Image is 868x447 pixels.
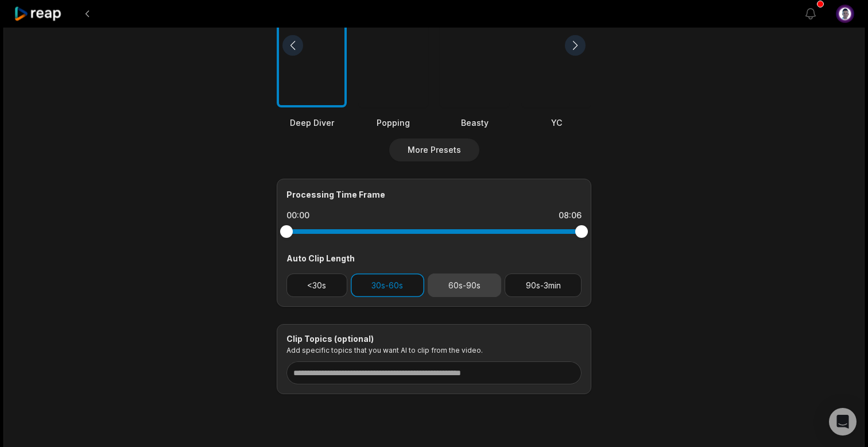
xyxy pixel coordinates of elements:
div: Open Intercom Messenger [829,408,857,436]
div: Popping [358,117,428,129]
div: Deep Diver [277,117,347,129]
div: 08:06 [559,210,582,221]
div: Beasty [440,117,510,129]
div: YC [521,117,591,129]
button: More Presets [389,138,479,161]
div: Clip Topics (optional) [286,334,582,344]
p: Add specific topics that you want AI to clip from the video. [286,346,582,354]
div: 00:00 [286,210,309,221]
div: Auto Clip Length [286,252,582,264]
button: 60s-90s [428,273,502,297]
button: <30s [286,273,347,297]
button: 90s-3min [505,273,582,297]
button: 30s-60s [351,273,424,297]
div: Processing Time Frame [286,188,582,201]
